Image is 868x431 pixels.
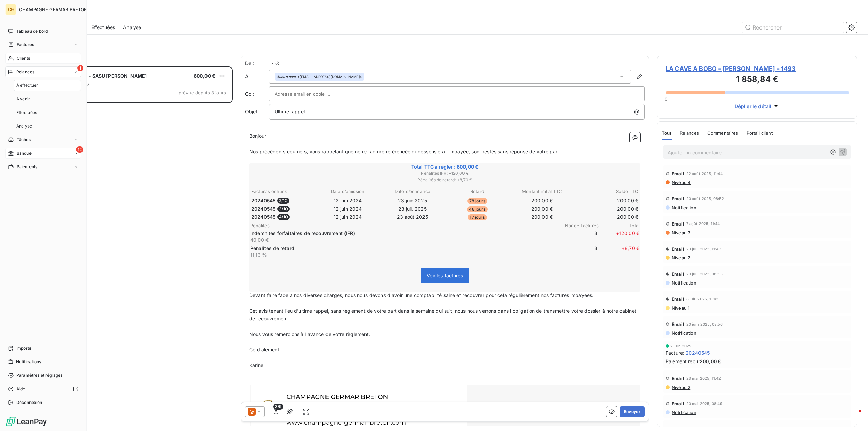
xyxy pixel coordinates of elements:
[557,230,597,243] span: 3
[467,206,487,212] span: 48 jours
[249,362,263,368] span: Karine
[680,130,699,136] span: Relances
[17,164,37,170] span: Paiements
[666,64,849,73] span: LA CAVE A BOBO - [PERSON_NAME] - 1493
[557,245,597,258] span: 3
[672,321,684,327] span: Email
[686,272,723,276] span: 20 juil. 2025, 08:53
[275,109,305,114] span: Ultime rappel
[123,24,141,31] span: Analyse
[707,130,738,136] span: Commentaires
[16,110,37,116] span: Effectuées
[575,205,639,213] td: 200,00 €
[33,66,233,431] div: grid
[468,214,487,220] span: 17 jours
[76,146,83,153] span: 12
[380,188,445,195] th: Date d’échéance
[671,305,689,311] span: Niveau 1
[316,213,380,221] td: 12 juin 2024
[599,245,639,258] span: + 8,70 €
[666,349,684,356] span: Facture :
[686,172,723,176] span: 22 août 2025, 11:44
[671,280,696,286] span: Notification
[250,252,555,258] p: 11,13 %
[380,197,445,204] td: 23 juin 2025
[249,292,593,298] span: Devant faire face à nos diverses charges, nous nous devons d'avoir une comptabilité saine et reco...
[16,399,42,406] span: Déconnexion
[249,308,638,321] span: Cet avis tenant lieu d'ultime rappel, sans règlement de votre part dans la semaine qui suit, nous...
[671,330,696,336] span: Notification
[735,103,772,110] span: Déplier le détail
[686,197,724,201] span: 20 août 2025, 08:52
[686,297,719,301] span: 8 juil. 2025, 11:42
[17,42,34,48] span: Factures
[445,188,509,195] th: Retard
[194,73,215,79] span: 600,00 €
[671,230,690,235] span: Niveau 3
[251,197,275,204] span: 20240545
[277,214,290,220] span: 4 / 10
[16,372,62,378] span: Paramètres et réglages
[249,331,370,337] span: Nous vous remercions à l'avance de votre règlement.
[742,22,844,33] input: Rechercher
[245,60,269,67] span: De :
[671,205,696,210] span: Notification
[316,188,380,195] th: Date d’émission
[671,180,691,185] span: Niveau 4
[510,205,574,213] td: 200,00 €
[686,401,723,406] span: 20 mai 2025, 08:49
[250,237,555,243] p: 40,00 €
[558,223,599,228] span: Nbr de factures
[5,384,81,394] a: Aide
[277,74,362,79] div: <[EMAIL_ADDRESS][DOMAIN_NAME]>
[16,386,25,392] span: Aide
[686,427,719,431] span: 8 mai 2025, 11:42
[249,133,266,139] span: Bonjour
[5,4,16,15] div: CG
[16,345,31,351] span: Imports
[179,90,226,95] span: prévue depuis 3 jours
[16,359,41,365] span: Notifications
[672,401,684,406] span: Email
[17,150,32,156] span: Banque
[273,404,283,410] span: 3/9
[77,65,83,71] span: 1
[245,73,269,80] label: À :
[250,245,555,252] p: Pénalités de retard
[672,246,684,252] span: Email
[671,255,690,260] span: Niveau 2
[16,96,30,102] span: À venir
[17,137,31,143] span: Tâches
[249,149,560,154] span: Nos précédents courriers, vous rappelant que notre facture référencée ci-dessous était impayée, s...
[316,205,380,213] td: 12 juin 2024
[686,247,721,251] span: 23 juil. 2025, 11:43
[733,102,782,110] button: Déplier le détail
[91,24,115,31] span: Effectuées
[17,55,30,61] span: Clients
[599,230,639,243] span: + 120,00 €
[251,214,275,220] span: 20240545
[665,96,667,102] span: 0
[16,28,48,34] span: Tableau de bord
[510,188,574,195] th: Montant initial TTC
[245,109,260,114] span: Objet :
[845,408,861,424] iframe: Intercom live chat
[16,69,34,75] span: Relances
[316,197,380,204] td: 12 juin 2024
[467,198,487,204] span: 78 jours
[380,205,445,213] td: 23 juil. 2025
[599,223,639,228] span: Total
[672,196,684,201] span: Email
[16,123,32,129] span: Analyse
[620,406,645,417] button: Envoyer
[277,206,290,212] span: 3 / 10
[250,223,558,228] span: Pénalités
[272,61,273,65] span: -
[245,91,269,97] label: Cc :
[575,197,639,204] td: 200,00 €
[672,271,684,277] span: Email
[251,188,315,195] th: Factures échues
[277,198,289,204] span: 2 / 10
[16,82,38,89] span: À effectuer
[510,213,574,221] td: 200,00 €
